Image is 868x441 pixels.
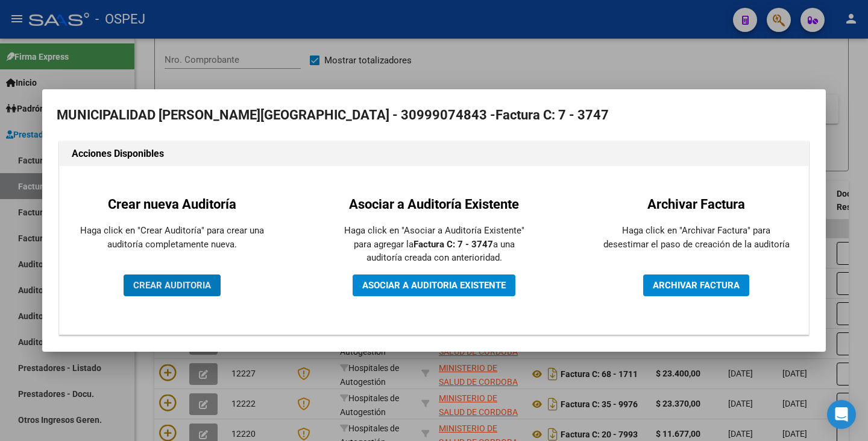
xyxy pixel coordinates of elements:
h2: Crear nueva Auditoría [78,194,265,214]
button: ASOCIAR A AUDITORIA EXISTENTE [353,274,515,296]
span: CREAR AUDITORIA [133,280,211,291]
span: ASOCIAR A AUDITORIA EXISTENTE [362,280,506,291]
h2: Asociar a Auditoría Existente [341,194,527,214]
p: Haga click en "Archivar Factura" para desestimar el paso de creación de la auditoría [603,224,790,251]
strong: Factura C: 7 - 3747 [495,107,609,122]
div: Open Intercom Messenger [827,400,856,429]
button: ARCHIVAR FACTURA [643,274,749,296]
span: ARCHIVAR FACTURA [653,280,740,291]
h2: Archivar Factura [603,194,790,214]
h2: MUNICIPALIDAD [PERSON_NAME][GEOGRAPHIC_DATA] - 30999074843 - [57,104,811,127]
strong: Factura C: 7 - 3747 [414,239,493,250]
p: Haga click en "Asociar a Auditoría Existente" para agregar la a una auditoría creada con anterior... [341,224,527,265]
button: CREAR AUDITORIA [124,274,221,296]
p: Haga click en "Crear Auditoría" para crear una auditoría completamente nueva. [78,224,265,251]
h1: Acciones Disponibles [72,147,796,161]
